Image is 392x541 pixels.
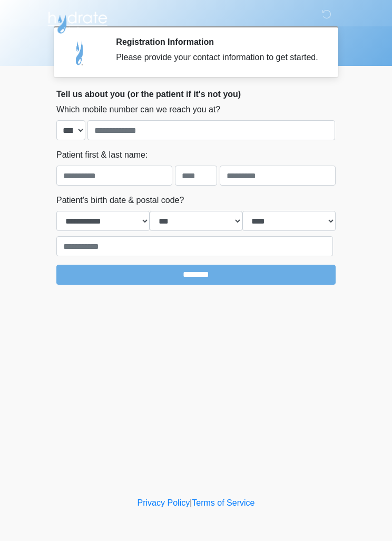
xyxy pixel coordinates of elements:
div: Please provide your contact information to get started. [116,51,320,64]
label: Patient's birth date & postal code? [56,194,184,207]
h2: Tell us about you (or the patient if it's not you) [56,89,336,99]
label: Which mobile number can we reach you at? [56,103,220,116]
a: Privacy Policy [138,498,190,507]
img: Agent Avatar [64,37,96,69]
label: Patient first & last name: [56,149,148,161]
img: Hydrate IV Bar - Scottsdale Logo [46,8,109,34]
a: | [190,498,192,507]
a: Terms of Service [192,498,254,507]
